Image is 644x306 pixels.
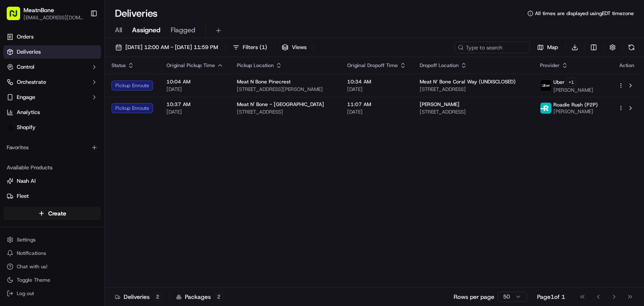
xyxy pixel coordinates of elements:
button: Control [3,60,101,74]
a: Deliveries [3,45,101,59]
div: Page 1 of 1 [537,293,565,301]
span: Roadie Rush (P2P) [553,101,598,108]
span: Meat N' Bone - [GEOGRAPHIC_DATA] [237,101,324,108]
span: Views [292,44,306,51]
button: MeatnBone[EMAIL_ADDRESS][DOMAIN_NAME] [3,3,87,23]
button: MeatnBone [23,6,54,14]
button: [EMAIL_ADDRESS][DOMAIN_NAME] [23,14,83,21]
span: Assigned [132,25,161,35]
h1: Deliveries [115,7,158,20]
span: Map [547,44,558,51]
span: 11:07 AM [347,101,406,108]
span: Analytics [17,109,40,116]
button: Fleet [3,189,101,203]
span: [STREET_ADDRESS] [237,109,334,115]
button: Chat with us! [3,261,101,272]
span: All [115,25,122,35]
a: Analytics [3,106,101,119]
span: Fleet [17,192,29,200]
span: All times are displayed using EDT timezone [535,10,634,17]
span: 10:04 AM [166,78,223,85]
button: Toggle Theme [3,274,101,286]
button: Log out [3,288,101,299]
span: Original Pickup Time [166,62,215,69]
button: Create [3,207,101,220]
span: Flagged [171,25,195,35]
span: Settings [17,236,36,243]
span: [DATE] [347,86,406,93]
span: Filters [243,44,267,51]
div: Packages [176,293,223,301]
span: Log out [17,290,34,297]
span: Orders [17,33,34,41]
img: Shopify logo [7,124,13,131]
span: Engage [17,93,35,101]
span: Status [112,62,126,69]
img: uber-new-logo.jpeg [540,80,551,91]
button: Orchestrate [3,75,101,89]
div: Available Products [3,161,101,174]
span: Pickup Location [237,62,274,69]
span: Meat N’ Bone Coral Way (UNDISCLOSED) [420,78,516,85]
span: Dropoff Location [420,62,459,69]
button: [DATE] 12:00 AM - [DATE] 11:59 PM [112,41,222,53]
span: 10:37 AM [166,101,223,108]
span: Toggle Theme [17,277,50,283]
span: Provider [540,62,560,69]
span: Nash AI [17,177,36,185]
span: [DATE] [347,109,406,115]
span: Create [48,209,66,218]
span: Notifications [17,250,46,257]
span: Control [17,63,34,71]
span: Shopify [17,124,36,131]
button: Settings [3,234,101,246]
a: Fleet [7,192,98,200]
span: [PERSON_NAME] [553,108,598,115]
span: Meat N Bone Pinecrest [237,78,291,85]
input: Type to search [454,41,530,53]
span: Deliveries [17,48,41,56]
button: Map [533,41,562,53]
span: Chat with us! [17,263,47,270]
span: [DATE] [166,109,223,115]
span: [PERSON_NAME] [420,101,460,108]
span: [STREET_ADDRESS] [420,109,526,115]
button: +1 [566,78,576,87]
a: Nash AI [7,177,98,185]
span: [STREET_ADDRESS][PERSON_NAME] [237,86,334,93]
p: Rows per page [454,293,494,301]
a: Orders [3,30,101,44]
button: Notifications [3,247,101,259]
div: Deliveries [115,293,162,301]
button: Filters(1) [229,41,271,53]
button: Views [278,41,310,53]
button: Refresh [626,41,637,53]
span: [STREET_ADDRESS] [420,86,526,93]
div: 2 [153,293,162,301]
button: Nash AI [3,174,101,188]
span: ( 1 ) [260,44,267,51]
span: 10:34 AM [347,78,406,85]
span: [PERSON_NAME] [553,87,593,93]
span: [DATE] [166,86,223,93]
div: 2 [214,293,223,301]
a: Shopify [3,121,101,134]
img: roadie-logo-v2.jpg [540,103,551,114]
span: Uber [553,79,565,86]
div: Favorites [3,141,101,154]
div: Action [618,62,636,69]
span: Original Dropoff Time [347,62,398,69]
span: Orchestrate [17,78,46,86]
button: Engage [3,91,101,104]
span: [DATE] 12:00 AM - [DATE] 11:59 PM [125,44,218,51]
